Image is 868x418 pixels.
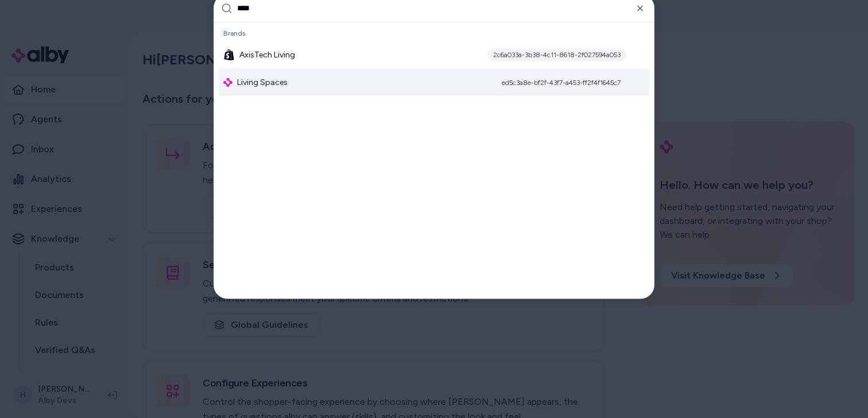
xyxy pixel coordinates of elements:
[214,22,654,298] div: Suggestions
[487,48,626,61] div: 2c6a033a-3b38-4c11-8618-2f027594a053
[223,78,232,87] img: alby Logo
[496,75,626,89] div: ed5c3a8e-bf2f-43f7-a453-ff2f4f1645c7
[239,49,295,60] span: AxisTech Living
[219,25,649,41] div: Brands
[237,76,288,88] span: Living Spaces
